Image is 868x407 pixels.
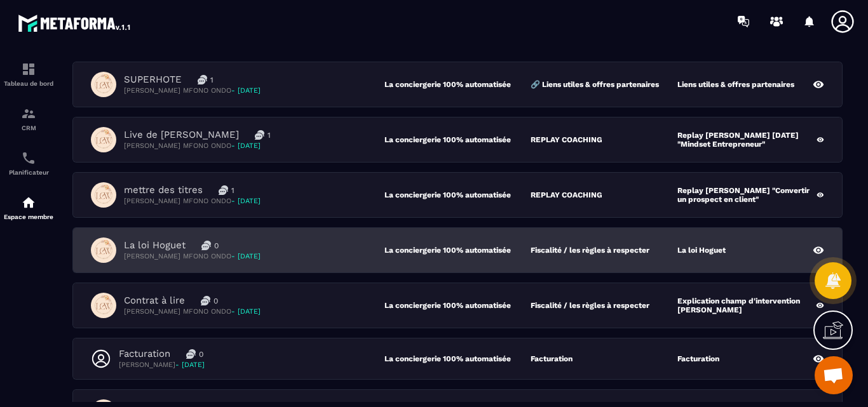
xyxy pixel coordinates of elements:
[21,195,36,210] img: automations
[124,141,271,150] p: [PERSON_NAME] MFONO ONDO
[210,75,214,85] p: 1
[124,295,185,307] p: Contrat à lire
[3,124,54,131] p: CRM
[3,213,54,220] p: Espace membre
[175,361,205,369] span: - [DATE]
[3,97,54,141] a: formationformationCRM
[531,354,573,363] p: Facturation
[531,135,602,144] p: REPLAY COACHING
[384,135,531,144] p: La conciergerie 100% automatisée
[124,239,186,251] p: La loi Hoguet
[384,190,531,199] p: La conciergerie 100% automatisée
[21,150,36,166] img: scheduler
[231,86,261,95] span: - [DATE]
[384,354,531,363] p: La conciergerie 100% automatisée
[255,130,264,140] img: messages
[201,241,211,250] img: messages
[268,130,271,140] p: 1
[231,142,261,150] span: - [DATE]
[124,251,261,261] p: [PERSON_NAME] MFONO ONDO
[231,185,234,196] p: 1
[21,106,36,121] img: formation
[219,185,228,195] img: messages
[677,246,726,255] p: La loi Hoguet
[3,169,54,176] p: Planificateur
[677,297,816,314] p: Explication champ d'intervention [PERSON_NAME]
[531,190,602,199] p: REPLAY COACHING
[231,197,261,205] span: - [DATE]
[119,360,205,370] p: [PERSON_NAME]
[214,296,218,306] p: 0
[198,75,207,84] img: messages
[815,356,853,394] a: Ouvrir le chat
[21,62,36,77] img: formation
[199,349,203,359] p: 0
[231,307,261,316] span: - [DATE]
[231,252,261,260] span: - [DATE]
[677,80,794,89] p: Liens utiles & offres partenaires
[677,186,817,204] p: Replay [PERSON_NAME] "Convertir un prospect en client"
[18,11,132,34] img: logo
[124,196,261,206] p: [PERSON_NAME] MFONO ONDO
[124,129,239,141] p: Live de [PERSON_NAME]
[3,52,54,97] a: formationformationTableau de bord
[531,80,659,89] p: 🔗 Liens utiles & offres partenaires
[124,86,261,95] p: [PERSON_NAME] MFONO ONDO
[531,301,649,310] p: Fiscalité / les règles à respecter
[677,354,719,363] p: Facturation
[124,307,261,316] p: [PERSON_NAME] MFONO ONDO
[124,184,203,196] p: mettre des titres
[677,131,817,149] p: Replay [PERSON_NAME] [DATE] "Mindset Entrepreneur"
[3,185,54,230] a: automationsautomationsEspace membre
[3,80,54,87] p: Tableau de bord
[3,141,54,185] a: schedulerschedulerPlanificateur
[384,80,531,89] p: La conciergerie 100% automatisée
[384,301,531,310] p: La conciergerie 100% automatisée
[214,241,219,251] p: 0
[124,74,182,86] p: SUPERHOTE
[531,246,649,255] p: Fiscalité / les règles à respecter
[186,349,196,359] img: messages
[384,246,531,255] p: La conciergerie 100% automatisée
[201,296,210,305] img: messages
[119,348,170,360] p: Facturation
